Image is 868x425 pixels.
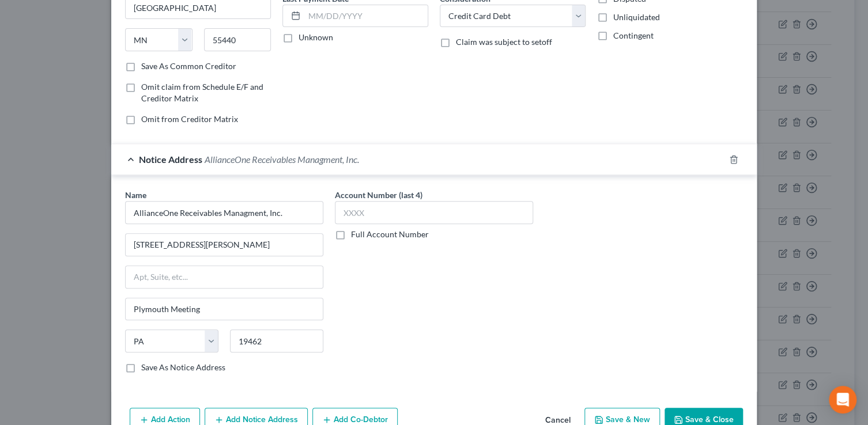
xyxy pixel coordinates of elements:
[141,60,236,72] label: Save As Common Creditor
[829,386,856,413] div: Open Intercom Messenger
[613,31,654,40] span: Contingent
[126,298,323,320] input: Enter city...
[205,154,359,165] span: AllianceOne Receivables Managment, Inc.
[613,12,660,22] span: Unliquidated
[141,114,238,124] span: Omit from Creditor Matrix
[299,32,333,43] label: Unknown
[456,37,552,47] span: Claim was subject to setoff
[125,201,323,224] input: Search by name...
[230,329,323,352] input: Enter zip..
[126,234,323,256] input: Enter address...
[139,154,202,165] span: Notice Address
[335,189,422,201] label: Account Number (last 4)
[126,266,323,288] input: Apt, Suite, etc...
[351,229,429,240] label: Full Account Number
[335,201,533,224] input: XXXX
[141,82,263,103] span: Omit claim from Schedule E/F and Creditor Matrix
[125,190,146,200] span: Name
[204,28,271,51] input: Enter zip...
[304,5,428,27] input: MM/DD/YYYY
[141,362,225,373] label: Save As Notice Address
